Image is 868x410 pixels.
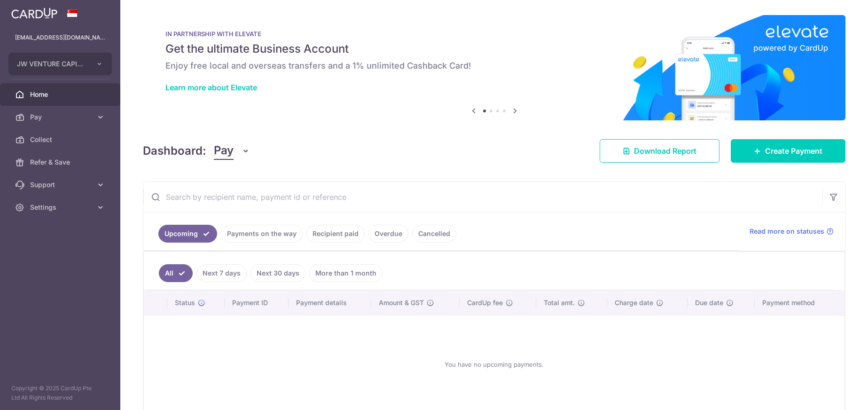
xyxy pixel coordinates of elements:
[250,264,305,282] a: Next 30 days
[412,225,456,243] a: Cancelled
[196,264,247,282] a: Next 7 days
[11,8,57,19] img: CardUp
[165,60,823,71] h6: Enjoy free local and overseas transfers and a 1% unlimited Cashback Card!
[765,145,822,157] span: Create Payment
[634,145,696,157] span: Download Report
[30,180,92,189] span: Support
[30,112,92,122] span: Pay
[309,264,383,282] a: More than 1 month
[158,225,217,243] a: Upcoming
[379,298,424,307] span: Amount & GST
[143,142,206,159] h4: Dashboard:
[159,264,193,282] a: All
[214,142,250,160] button: Pay
[30,90,92,99] span: Home
[8,53,112,75] button: JW VENTURE CAPITAL PTE. LTD.
[15,33,105,42] p: [EMAIL_ADDRESS][DOMAIN_NAME]
[143,15,845,120] img: Renovation banner
[600,139,719,163] a: Download Report
[30,203,92,212] span: Settings
[368,225,408,243] a: Overdue
[755,291,845,315] th: Payment method
[221,225,303,243] a: Payments on the way
[165,30,823,38] p: IN PARTNERSHIP WITH ELEVATE
[695,298,723,307] span: Due date
[615,298,653,307] span: Charge date
[289,291,371,315] th: Payment details
[214,142,234,160] span: Pay
[467,298,503,307] span: CardUp fee
[544,298,575,307] span: Total amt.
[165,83,257,92] a: Learn more about Elevate
[731,139,845,163] a: Create Payment
[750,227,834,236] a: Read more on statuses
[165,41,823,56] h5: Get the ultimate Business Account
[30,135,92,144] span: Collect
[30,158,92,167] span: Refer & Save
[306,225,365,243] a: Recipient paid
[17,59,86,69] span: JW VENTURE CAPITAL PTE. LTD.
[750,227,824,236] span: Read more on statuses
[155,323,833,406] div: You have no upcoming payments.
[175,298,195,307] span: Status
[225,291,289,315] th: Payment ID
[143,182,822,212] input: Search by recipient name, payment id or reference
